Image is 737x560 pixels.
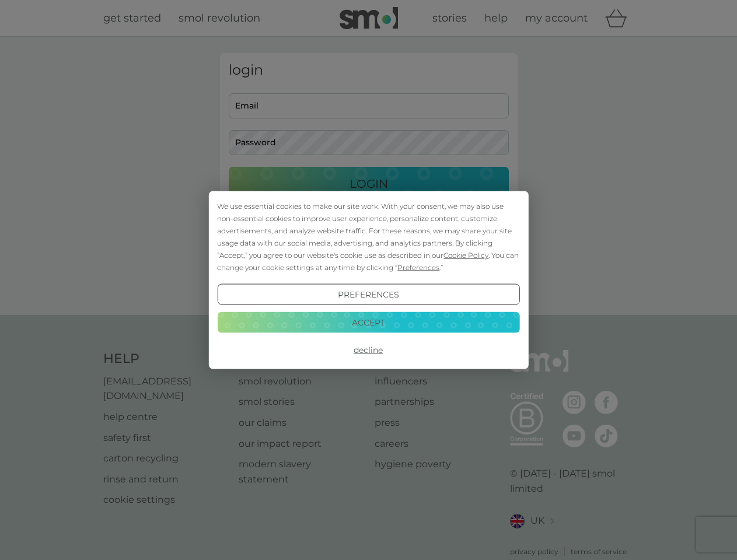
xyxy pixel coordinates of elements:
[443,251,488,260] span: Cookie Policy
[217,200,519,274] div: We use essential cookies to make our site work. With your consent, we may also use non-essential ...
[208,191,528,369] div: Cookie Consent Prompt
[217,339,519,360] button: Decline
[397,263,439,272] span: Preferences
[217,284,519,305] button: Preferences
[217,311,519,332] button: Accept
